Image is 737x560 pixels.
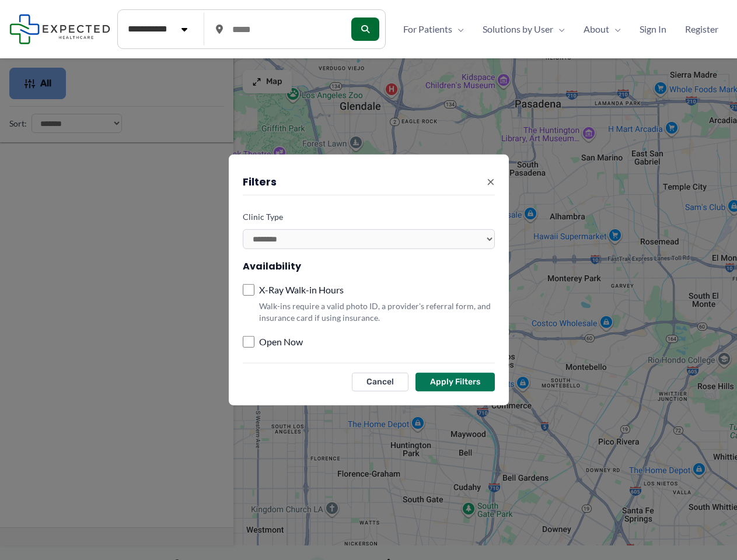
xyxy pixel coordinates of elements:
[243,260,495,271] h4: Availability
[452,20,464,38] span: Menu Toggle
[403,20,452,38] span: For Patients
[415,373,495,391] button: Apply Filters
[487,169,495,195] span: ×
[685,20,718,38] span: Register
[473,20,574,38] a: Solutions by UserMenu Toggle
[630,20,676,38] a: Sign In
[259,332,303,350] label: Open Now
[243,300,495,323] p: Walk-ins require a valid photo ID, a provider's referral form, and insurance card if using insura...
[243,209,495,224] label: Clinic Type
[352,373,408,391] button: Cancel
[394,20,473,38] a: For PatientsMenu Toggle
[259,281,344,299] label: X-Ray Walk-in Hours
[243,174,277,188] h3: Filters
[676,20,728,38] a: Register
[640,20,666,38] span: Sign In
[9,14,110,44] img: Expected Healthcare Logo - side, dark font, small
[609,20,621,38] span: Menu Toggle
[483,20,553,38] span: Solutions by User
[574,20,630,38] a: AboutMenu Toggle
[553,20,565,38] span: Menu Toggle
[584,20,609,38] span: About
